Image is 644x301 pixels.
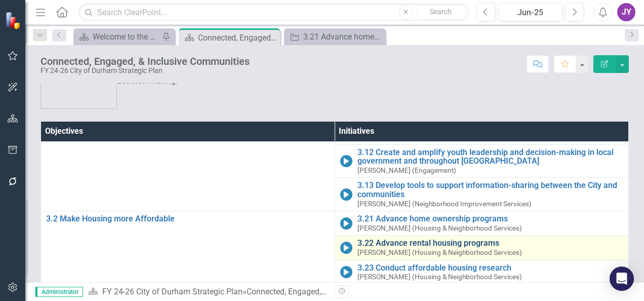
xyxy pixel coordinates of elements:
td: Double-Click to Edit Right Click for Context Menu [335,236,629,260]
div: » [88,286,327,298]
small: [PERSON_NAME] (Housing & Neighborhood Services) [357,273,522,281]
img: In Progress [340,242,352,254]
a: 3.21 Advance home ownership programs [287,30,383,43]
a: 3.13 Develop tools to support information-sharing between the City and communities [357,181,624,199]
button: JY [617,3,635,21]
div: Jun-25 [502,7,559,19]
a: 3.12 Create and amplify youth leadership and decision-making in local government and throughout [... [357,148,624,166]
td: Double-Click to Edit Right Click for Context Menu [41,211,335,285]
span: Search [430,8,452,16]
a: 3.2 Make Housing more Affordable [46,214,330,223]
td: Double-Click to Edit Right Click for Context Menu [335,144,629,178]
img: In Progress [340,266,352,278]
span: Administrator [35,287,83,297]
a: FY 24-26 City of Durham Strategic Plan [102,287,243,296]
img: ClearPoint Strategy [5,12,23,29]
div: FY 24-26 City of Durham Strategic Plan [41,67,250,74]
small: [PERSON_NAME] (Housing & Neighborhood Services) [357,224,522,232]
div: 3.21 Advance home ownership programs [303,30,383,43]
a: 3.21 Advance home ownership programs [357,214,624,223]
img: In Progress [340,155,352,167]
img: In Progress [340,189,352,201]
div: Open Intercom Messenger [610,267,634,291]
div: Connected, Engaged, & Inclusive Communities [41,56,250,67]
small: [PERSON_NAME] (Neighborhood Improvement Services) [357,200,532,208]
td: Double-Click to Edit Right Click for Context Menu [335,178,629,211]
div: Welcome to the FY [DATE]-[DATE] Strategic Plan Landing Page! [93,30,159,43]
td: Double-Click to Edit Right Click for Context Menu [41,111,335,211]
a: Welcome to the FY [DATE]-[DATE] Strategic Plan Landing Page! [76,30,159,43]
a: 3.23 Conduct affordable housing research [357,264,624,273]
div: Connected, Engaged, & Inclusive Communities [247,287,411,296]
a: 3.22 Advance rental housing programs [357,239,624,248]
img: In Progress [340,217,352,230]
div: Connected, Engaged, & Inclusive Communities [198,31,277,44]
td: Double-Click to Edit Right Click for Context Menu [335,211,629,236]
small: [PERSON_NAME] (Engagement) [357,167,456,174]
button: Search [416,5,466,19]
small: [PERSON_NAME] (Housing & Neighborhood Services) [357,249,522,256]
input: Search ClearPoint... [78,4,469,21]
button: Jun-25 [498,3,562,21]
td: Double-Click to Edit Right Click for Context Menu [335,260,629,284]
